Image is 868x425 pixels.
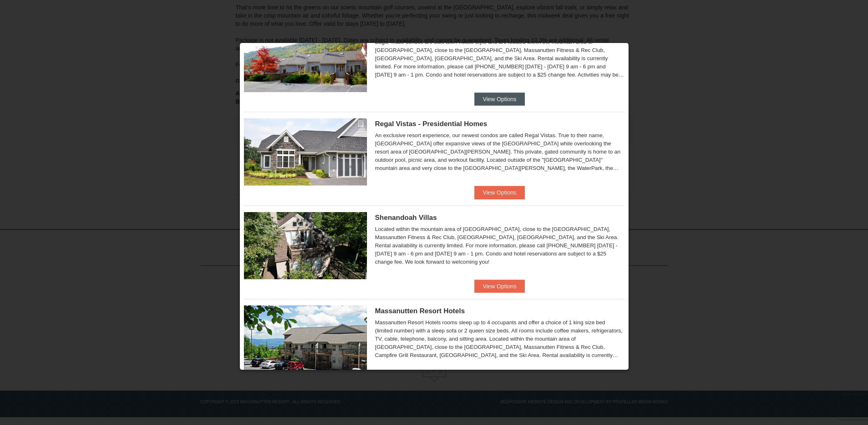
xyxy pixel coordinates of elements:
[474,186,524,199] button: View Options
[375,225,624,266] div: Located within the mountain area of [GEOGRAPHIC_DATA], close to the [GEOGRAPHIC_DATA], Massanutte...
[474,93,524,106] button: View Options
[244,305,367,373] img: 19219026-1-e3b4ac8e.jpg
[244,212,367,279] img: 19219019-2-e70bf45f.jpg
[375,131,624,172] div: An exclusive resort experience, our newest condos are called Regal Vistas. True to their name, [G...
[244,25,367,92] img: 19218983-1-9b289e55.jpg
[375,319,624,359] div: Massanutten Resort Hotels rooms sleep up to 4 occupants and offer a choice of 1 king size bed (li...
[375,120,488,128] span: Regal Vistas - Presidential Homes
[244,118,367,185] img: 19218991-1-902409a9.jpg
[375,307,465,315] span: Massanutten Resort Hotels
[375,214,437,222] span: Shenandoah Villas
[474,280,524,293] button: View Options
[375,38,624,79] div: Eagle Trace condos are built town-house style and are located within the mountain area of [GEOGRA...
